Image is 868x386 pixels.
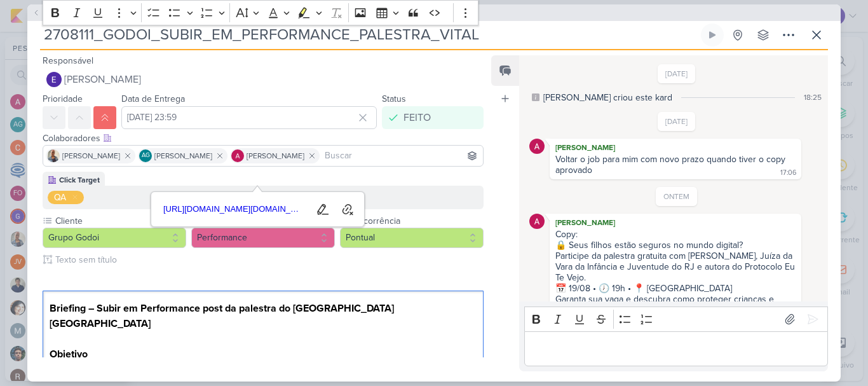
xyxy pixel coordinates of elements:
[403,110,431,125] div: FEITO
[64,72,141,87] span: [PERSON_NAME]
[382,93,406,104] label: Status
[154,150,212,162] span: [PERSON_NAME]
[43,228,186,248] button: Grupo Godoi
[47,149,60,162] img: Iara Santos
[804,92,822,103] div: 18:25
[555,229,797,315] div: Copy: 🔒 Seus filhos estão seguros no mundo digital? Participe da palestra gratuita com [PERSON_NA...
[382,106,484,129] button: FEITO
[43,132,484,145] div: Colaboradores
[351,214,484,228] label: Recorrência
[121,93,185,104] label: Data de Entrega
[62,150,120,162] span: [PERSON_NAME]
[43,93,83,104] label: Prioridade
[247,150,304,162] span: [PERSON_NAME]
[43,68,484,91] button: [PERSON_NAME]
[555,154,788,176] div: Voltar o job para mim com novo prazo quando tiver o copy aprovado
[231,149,244,162] img: Alessandra Gomes
[139,149,152,162] div: Aline Gimenez Graciano
[159,202,308,217] span: [URL][DOMAIN_NAME][DOMAIN_NAME]
[43,55,93,66] label: Responsável
[50,302,394,330] strong: Briefing – Subir em Performance post da palestra do [GEOGRAPHIC_DATA] [GEOGRAPHIC_DATA]
[552,216,799,229] div: [PERSON_NAME]
[529,139,545,154] img: Alessandra Gomes
[707,30,717,40] div: Ligar relógio
[54,214,186,228] label: Cliente
[543,91,672,104] div: [PERSON_NAME] criou este kard
[780,168,796,178] div: 17:06
[53,253,484,266] input: Texto sem título
[340,228,484,248] button: Pontual
[54,191,66,204] div: QA
[159,200,309,219] a: [URL][DOMAIN_NAME][DOMAIN_NAME]
[50,348,88,361] strong: Objetivo
[552,141,799,154] div: [PERSON_NAME]
[142,153,150,159] p: AG
[524,331,828,366] div: Editor editing area: main
[59,174,100,186] div: Click Target
[322,148,480,163] input: Buscar
[40,24,698,46] input: Kard Sem Título
[529,214,545,229] img: Alessandra Gomes
[46,72,62,87] img: Eduardo Quaresma
[524,307,828,331] div: Editor toolbar
[191,228,335,248] button: Performance
[121,106,377,129] input: Select a date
